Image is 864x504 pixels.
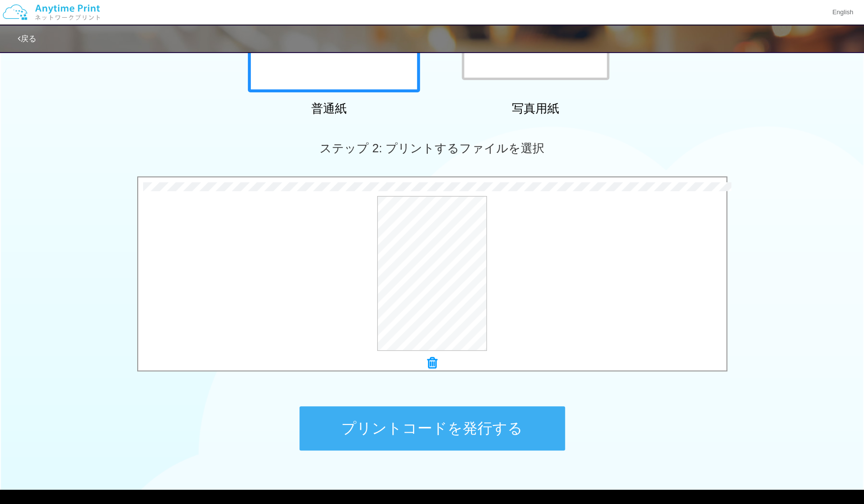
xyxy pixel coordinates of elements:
[320,141,544,155] span: ステップ 2: プリントするファイルを選択
[299,406,565,450] button: プリントコードを発行する
[18,34,36,43] a: 戻る
[243,102,415,115] h2: 普通紙
[449,102,622,115] h2: 写真用紙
